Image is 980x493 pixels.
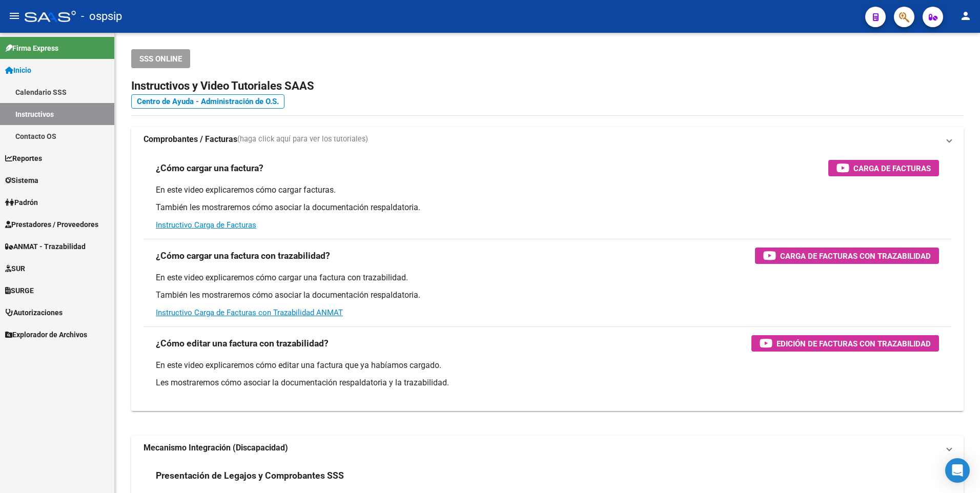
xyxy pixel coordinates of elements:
span: Inicio [5,65,31,76]
span: SURGE [5,285,34,296]
mat-expansion-panel-header: Comprobantes / Facturas(haga click aquí para ver los tutoriales) [131,127,964,152]
mat-expansion-panel-header: Mecanismo Integración (Discapacidad) [131,436,964,460]
p: También les mostraremos cómo asociar la documentación respaldatoria. [156,290,939,301]
span: SUR [5,263,25,274]
span: Prestadores / Proveedores [5,219,98,230]
span: Edición de Facturas con Trazabilidad [777,337,931,350]
button: Carga de Facturas con Trazabilidad [755,248,939,264]
button: SSS ONLINE [131,49,190,68]
a: Centro de Ayuda - Administración de O.S. [131,94,284,109]
span: Firma Express [5,43,58,54]
span: ANMAT - Trazabilidad [5,241,86,252]
button: Carga de Facturas [828,160,939,176]
mat-icon: menu [8,10,21,22]
span: Reportes [5,153,42,164]
span: Sistema [5,175,38,186]
h2: Instructivos y Video Tutoriales SAAS [131,76,964,96]
h3: ¿Cómo cargar una factura con trazabilidad? [156,249,330,263]
span: Explorador de Archivos [5,329,87,340]
strong: Comprobantes / Facturas [144,134,237,145]
p: Les mostraremos cómo asociar la documentación respaldatoria y la trazabilidad. [156,377,939,388]
button: Edición de Facturas con Trazabilidad [751,335,939,352]
strong: Mecanismo Integración (Discapacidad) [144,442,288,454]
span: Carga de Facturas [853,162,931,175]
span: Autorizaciones [5,307,63,318]
p: En este video explicaremos cómo cargar una factura con trazabilidad. [156,272,939,283]
span: (haga click aquí para ver los tutoriales) [237,134,368,145]
h3: ¿Cómo editar una factura con trazabilidad? [156,336,329,351]
h3: Presentación de Legajos y Comprobantes SSS [156,468,344,483]
span: Carga de Facturas con Trazabilidad [780,250,931,262]
div: Comprobantes / Facturas(haga click aquí para ver los tutoriales) [131,152,964,411]
span: SSS ONLINE [139,54,182,64]
p: También les mostraremos cómo asociar la documentación respaldatoria. [156,202,939,213]
div: Open Intercom Messenger [945,458,970,483]
a: Instructivo Carga de Facturas con Trazabilidad ANMAT [156,308,343,317]
mat-icon: person [959,10,972,22]
span: Padrón [5,197,38,208]
span: - ospsip [81,5,122,28]
p: En este video explicaremos cómo editar una factura que ya habíamos cargado. [156,360,939,371]
p: En este video explicaremos cómo cargar facturas. [156,184,939,196]
h3: ¿Cómo cargar una factura? [156,161,263,175]
a: Instructivo Carga de Facturas [156,220,256,230]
